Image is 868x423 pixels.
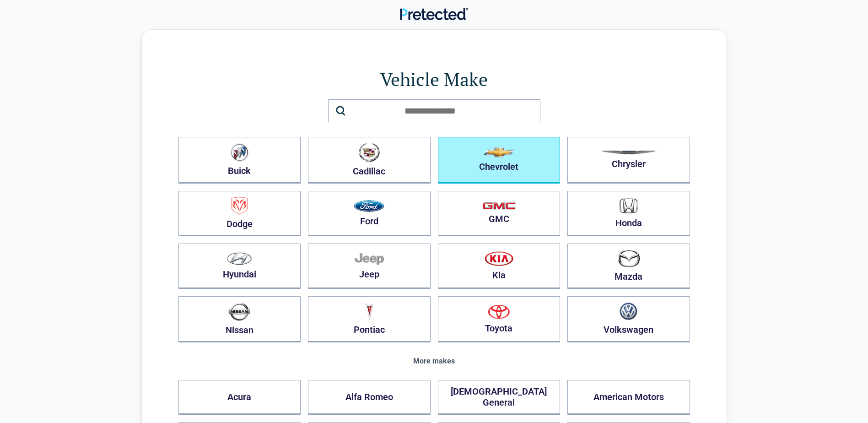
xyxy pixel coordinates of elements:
[308,380,431,415] button: Alfa Romeo
[438,380,561,415] button: [DEMOGRAPHIC_DATA] General
[567,191,690,236] button: Honda
[178,357,690,365] div: More makes
[438,191,561,236] button: GMC
[178,244,301,289] button: Hyundai
[567,137,690,184] button: Chrysler
[178,380,301,415] button: Acura
[308,137,431,184] button: Cadillac
[438,296,561,342] button: Toyota
[308,244,431,289] button: Jeep
[567,296,690,342] button: Volkswagen
[308,296,431,342] button: Pontiac
[438,137,561,184] button: Chevrolet
[567,244,690,289] button: Mazda
[178,296,301,342] button: Nissan
[178,137,301,184] button: Buick
[308,191,431,236] button: Ford
[178,66,690,92] h1: Vehicle Make
[178,191,301,236] button: Dodge
[438,244,561,289] button: Kia
[567,380,690,415] button: American Motors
